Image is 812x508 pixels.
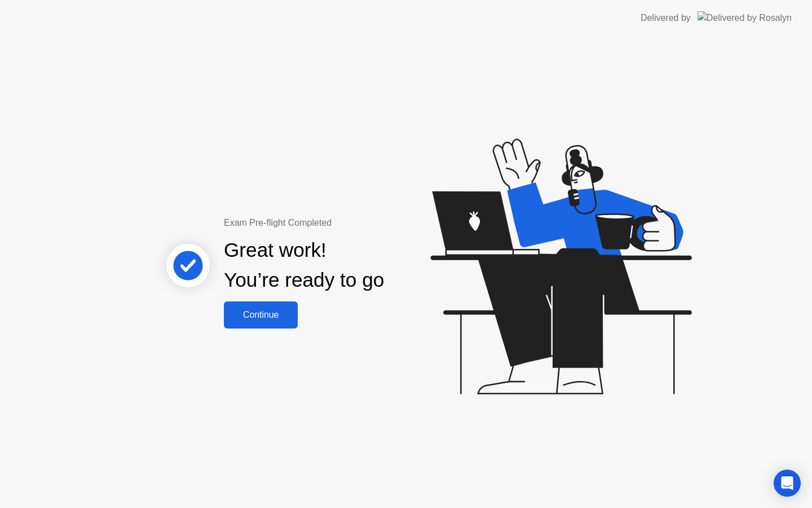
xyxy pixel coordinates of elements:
img: Delivered by Rosalyn [698,11,792,24]
div: Open Intercom Messenger [774,470,801,497]
div: Continue [227,310,294,320]
button: Continue [224,301,298,329]
div: Exam Pre-flight Completed [224,216,457,230]
div: Delivered by [641,11,691,25]
div: Great work! You’re ready to go [224,235,384,295]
